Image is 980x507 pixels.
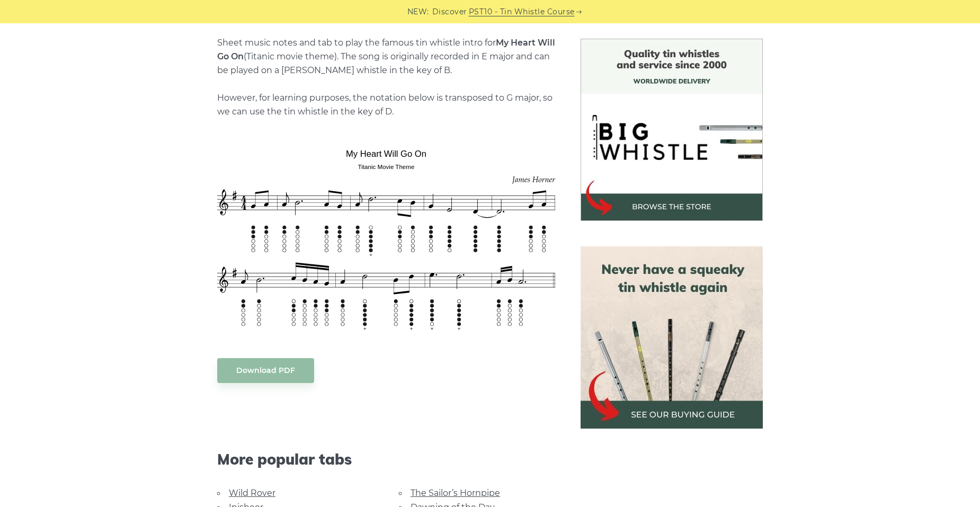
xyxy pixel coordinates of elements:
span: NEW: [407,6,429,18]
img: tin whistle buying guide [581,246,763,429]
img: BigWhistle Tin Whistle Store [581,39,763,221]
span: Discover [432,6,467,18]
img: My Heart Will Go On Tin Whistle Tab & Sheet Music [217,140,555,336]
a: The Sailor’s Hornpipe [411,488,500,498]
a: Wild Rover [229,488,275,498]
p: Sheet music notes and tab to play the famous tin whistle intro for (Titanic movie theme). The son... [217,36,555,119]
span: More popular tabs [217,450,555,468]
a: Download PDF [217,358,314,383]
a: PST10 - Tin Whistle Course [469,6,575,18]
